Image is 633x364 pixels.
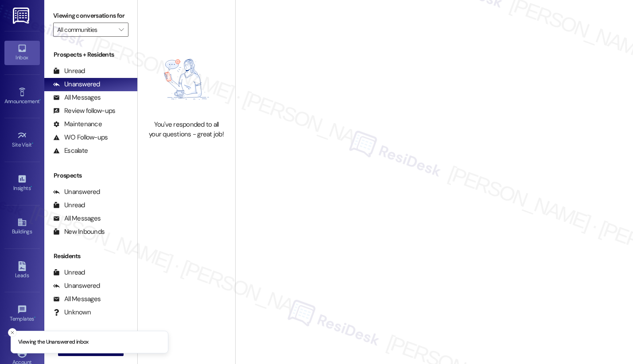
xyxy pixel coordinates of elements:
[53,187,100,197] div: Unanswered
[53,201,85,210] div: Unread
[13,8,31,24] img: ResiDesk Logo
[4,171,40,195] a: Insights •
[4,259,40,283] a: Leads
[119,26,124,33] i: 
[4,128,40,152] a: Site Visit •
[32,140,33,147] span: •
[4,215,40,239] a: Buildings
[53,66,85,76] div: Unread
[44,50,137,59] div: Prospects + Residents
[4,41,40,65] a: Inbox
[53,120,102,129] div: Maintenance
[53,93,101,102] div: All Messages
[57,23,114,37] input: All communities
[53,9,128,23] label: Viewing conversations for
[53,80,100,89] div: Unanswered
[8,328,17,337] button: Close toast
[39,97,41,103] span: •
[148,120,225,139] div: You've responded to all your questions - great job!
[4,302,40,326] a: Templates •
[44,252,137,261] div: Residents
[53,146,88,155] div: Escalate
[148,43,225,116] img: empty-state
[53,294,101,304] div: All Messages
[31,184,32,190] span: •
[53,133,108,142] div: WO Follow-ups
[53,308,91,317] div: Unknown
[18,338,89,346] p: Viewing the Unanswered inbox
[53,281,100,290] div: Unanswered
[53,214,101,223] div: All Messages
[53,268,85,277] div: Unread
[34,314,35,321] span: •
[53,227,105,236] div: New Inbounds
[53,106,115,116] div: Review follow-ups
[44,171,137,180] div: Prospects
